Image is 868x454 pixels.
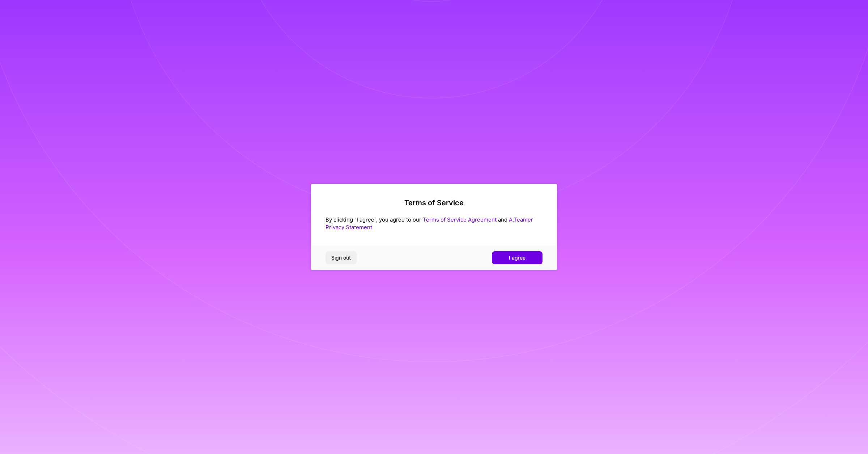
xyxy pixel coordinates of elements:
[423,216,497,223] a: Terms of Service Agreement
[509,254,526,261] span: I agree
[492,251,542,264] button: I agree
[325,216,542,231] div: By clicking "I agree", you agree to our and
[325,251,357,264] button: Sign out
[331,254,351,261] span: Sign out
[325,198,542,207] h2: Terms of Service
